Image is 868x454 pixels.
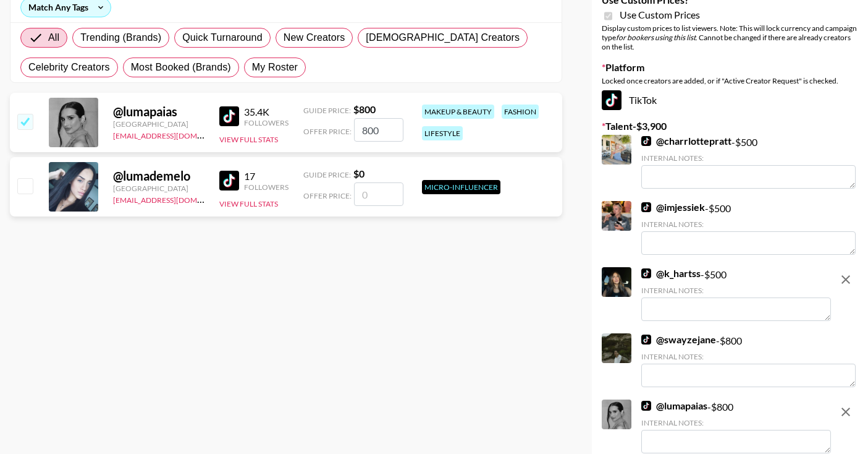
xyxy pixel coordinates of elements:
a: @imjessiek [641,201,705,213]
span: Quick Turnaround [182,30,263,45]
img: TikTok [641,401,651,411]
span: Guide Price: [303,170,351,179]
span: Offer Price: [303,127,352,136]
a: @charrlottepratt [641,135,731,147]
img: TikTok [602,90,622,110]
span: Guide Price: [303,106,351,115]
div: Locked once creators are added, or if "Active Creator Request" is checked. [602,76,858,85]
div: Internal Notes: [641,153,856,163]
img: TikTok [641,268,651,278]
div: fashion [502,105,539,119]
span: Most Booked (Brands) [131,60,231,75]
label: Talent - $ 3,900 [602,120,858,132]
img: TikTok [219,171,239,191]
button: View Full Stats [219,135,278,144]
span: Use Custom Prices [620,9,700,21]
div: 17 [244,170,289,182]
div: Micro-Influencer [422,180,500,194]
span: All [48,30,59,45]
em: for bookers using this list [616,33,696,42]
img: TikTok [219,106,239,126]
img: TikTok [641,335,651,345]
div: Display custom prices to list viewers. Note: This will lock currency and campaign type . Cannot b... [602,24,858,51]
div: - $ 500 [641,267,831,321]
button: remove [833,267,858,292]
div: Internal Notes: [641,418,831,427]
img: TikTok [641,202,651,212]
strong: $ 800 [353,103,376,115]
input: 0 [354,182,403,206]
div: - $ 500 [641,201,856,255]
strong: $ 0 [353,168,364,179]
div: Internal Notes: [641,286,831,295]
span: [DEMOGRAPHIC_DATA] Creators [366,30,520,45]
div: Followers [244,182,289,192]
label: Platform [602,61,858,74]
div: - $ 800 [641,333,856,387]
a: @swayzejane [641,333,716,346]
div: Followers [244,118,289,127]
input: 800 [354,118,403,142]
img: TikTok [641,136,651,146]
div: - $ 500 [641,135,856,189]
div: - $ 800 [641,400,831,453]
div: @ lumapaias [113,104,204,119]
div: TikTok [602,90,858,110]
span: Offer Price: [303,191,352,200]
div: Internal Notes: [641,220,856,229]
span: Celebrity Creators [28,60,110,75]
div: lifestyle [422,126,463,140]
span: My Roster [252,60,298,75]
div: @ lumademelo [113,168,204,184]
a: [EMAIL_ADDRESS][DOMAIN_NAME] [113,129,237,140]
a: @k_hartss [641,267,701,280]
div: makeup & beauty [422,105,494,119]
div: [GEOGRAPHIC_DATA] [113,119,204,129]
div: [GEOGRAPHIC_DATA] [113,184,204,193]
button: remove [833,400,858,424]
span: Trending (Brands) [80,30,161,45]
a: @lumapaias [641,400,707,412]
span: New Creators [284,30,345,45]
button: View Full Stats [219,199,278,208]
div: Internal Notes: [641,352,856,361]
a: [EMAIL_ADDRESS][DOMAIN_NAME] [113,193,237,205]
div: 35.4K [244,106,289,118]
